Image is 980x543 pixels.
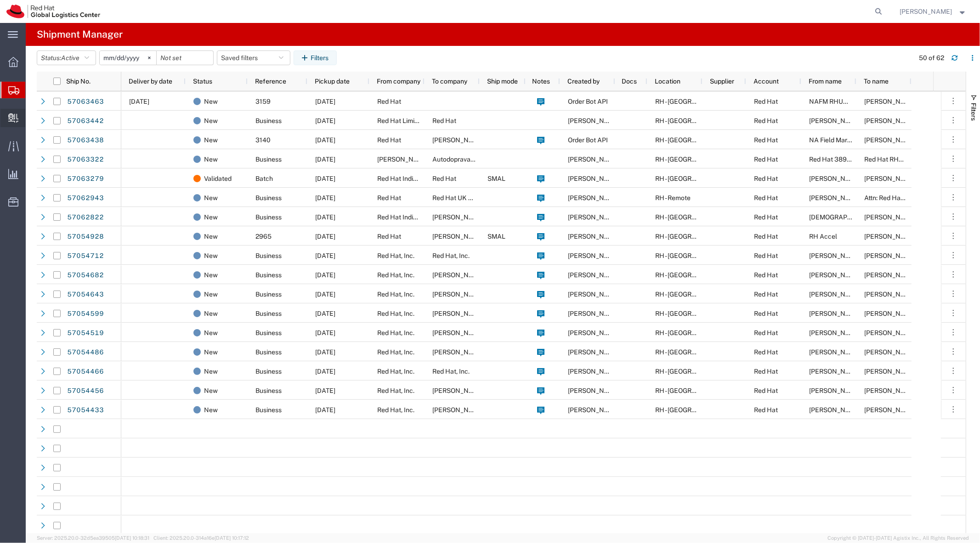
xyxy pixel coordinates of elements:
span: Nagireddy Karri [432,329,485,336]
span: To company [432,78,467,85]
span: [DATE] 10:18:31 [115,535,149,541]
span: 10/08/2025 [315,136,335,144]
span: Garima Prasai [432,348,485,356]
span: William Bowman [432,406,485,414]
span: Red Hat [754,252,778,259]
span: RH - Bangalore - Carina [655,213,756,221]
span: RH - Raleigh [655,136,733,144]
span: Red Hat [432,117,456,124]
a: 57063442 [67,114,104,129]
span: Red Hat [754,348,778,356]
span: Red Hat RHNO-104 [864,156,921,163]
span: Docs [622,78,637,85]
span: Red Hat [754,213,778,221]
span: Red Hat [377,233,401,240]
span: Autodoprava Kotlan, areal Tosta [432,156,596,163]
span: Panashe GARAH [568,368,620,375]
span: New [204,246,218,265]
span: 10/07/2025 [315,233,335,240]
span: Red Hat, Inc. [377,271,414,279]
span: Zeeshan Jahangir [864,291,917,298]
span: Red Hat [754,175,778,182]
span: Red Hat [754,194,778,202]
span: To name [864,78,889,85]
span: 10/07/2025 [315,310,335,317]
span: Red Hat [432,175,456,182]
span: 3140 [255,136,271,144]
span: Business [255,156,282,163]
span: Status [193,78,212,85]
span: Red Hat [754,271,778,279]
span: New [204,323,218,342]
span: Business [255,368,282,375]
span: Sumitra Hansdah [568,175,620,182]
span: Lisa harmes - Red Hat [432,136,512,144]
span: Red Hat [754,117,778,124]
span: 10/08/2025 [315,98,335,105]
span: Red Hat UK Limited [432,194,490,202]
span: Panashe GARAH [809,387,861,394]
span: Panashe GARAH [568,406,620,414]
span: 10/07/2025 [315,348,335,356]
span: SMAL [487,233,505,240]
span: Filters [970,103,977,121]
span: Kirk Newcross [568,233,620,240]
span: Red Hat India Private Limited [377,213,462,221]
span: Business [255,310,282,317]
span: Account [753,78,779,85]
span: Supplier [710,78,734,85]
a: 57054519 [67,326,104,341]
span: Client: 2025.20.0-314a16e [153,535,249,541]
span: Business [255,406,282,414]
span: Sean Johnston [864,387,917,394]
span: Meghan Johnston [432,271,485,279]
button: Saved filters [217,50,290,65]
span: 10/07/2025 [315,368,335,375]
span: [DATE] 10:17:12 [215,535,249,541]
span: Pallav Sen Gupta [809,175,861,182]
span: RH - Raleigh [655,98,733,105]
span: Vaishnavi Jadhav [809,213,933,221]
span: Business [255,117,282,124]
span: William Bowman [864,406,917,414]
span: Panashe GARAH [568,387,620,394]
span: New [204,188,218,207]
span: 10/07/2025 [315,406,335,414]
span: Deliver by date [129,78,172,85]
span: Attn: Red Hat IT - Endpoint Systems [864,194,966,202]
span: RH - Brno - Tech Park Brno - C [655,156,808,163]
span: RH - Raleigh [655,348,733,356]
span: Timothy Sawicki [432,310,485,317]
span: Meghan Johnston [864,271,917,279]
span: Red Hat, Inc. [377,252,414,259]
span: New [204,265,218,285]
span: Zeeshan Jahangir [432,291,485,298]
span: Jack Nadel International BV [377,156,478,163]
span: Red Hat [754,387,778,394]
span: SMAL [487,175,505,182]
span: Red Hat, Inc. [377,406,414,414]
a: 57054466 [67,364,104,379]
span: Validated [204,169,232,188]
span: Garima Prasai [864,348,917,356]
span: Nagireddy Karri [864,329,917,336]
span: Red Hat [377,136,401,144]
span: Location [655,78,680,85]
span: Red Hat, Inc. [377,310,414,317]
span: Red Hat [754,310,778,317]
span: Red Hat [377,98,401,105]
span: Panashe GARAH [809,406,861,414]
span: Shuang Mao [864,175,917,182]
span: Pickup date [315,78,350,85]
span: Panashe GARAH [568,348,620,356]
span: Business [255,348,282,356]
span: New [204,150,218,169]
a: 57062822 [67,210,104,225]
span: RH Accel [809,233,837,240]
span: Red Hat, Inc. [377,387,414,394]
div: 50 of 62 [919,53,944,63]
a: 57054599 [67,307,104,321]
span: 10/07/2025 [315,329,335,336]
span: Red Hat [754,136,778,144]
span: Red Hat [754,291,778,298]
